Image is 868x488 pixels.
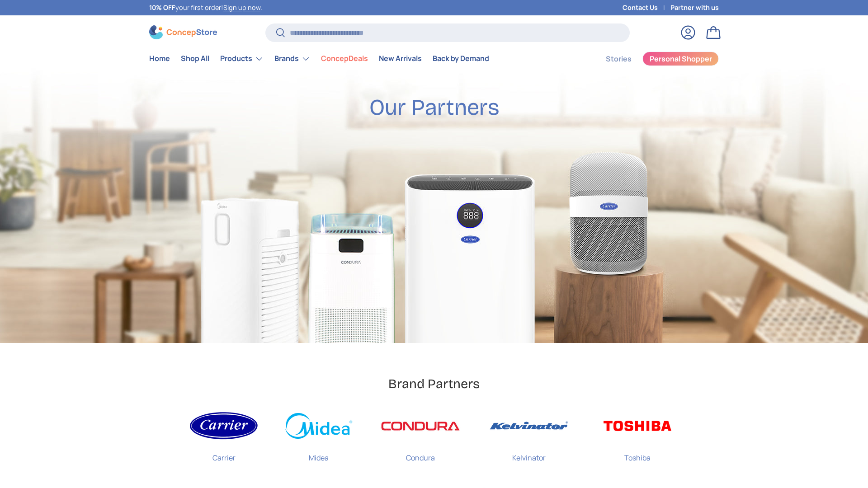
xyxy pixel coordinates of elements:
[369,94,499,122] h2: Our Partners
[285,407,353,470] a: Midea
[309,445,329,463] p: Midea
[379,50,422,67] a: New Arrivals
[321,50,368,67] a: ConcepDeals
[512,445,546,463] p: Kelvinator
[380,407,461,470] a: Condura
[623,3,670,13] a: Contact Us
[650,55,712,62] span: Personal Shopper
[223,3,260,12] a: Sign up now
[149,50,489,68] nav: Primary
[269,50,316,68] summary: Brands
[212,445,236,463] p: Carrier
[624,445,651,463] p: Toshiba
[181,50,209,67] a: Shop All
[149,25,217,39] img: ConcepStore
[190,407,258,470] a: Carrier
[388,375,480,392] h2: Brand Partners
[670,3,719,13] a: Partner with us
[488,407,570,470] a: Kelvinator
[215,50,269,68] summary: Products
[642,52,719,66] a: Personal Shopper
[606,50,632,68] a: Stories
[220,50,264,68] a: Products
[406,445,435,463] p: Condura
[597,407,678,470] a: Toshiba
[584,50,719,68] nav: Secondary
[274,50,310,68] a: Brands
[149,3,262,13] p: your first order! .
[149,3,175,12] strong: 10% OFF
[433,50,489,67] a: Back by Demand
[149,50,170,67] a: Home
